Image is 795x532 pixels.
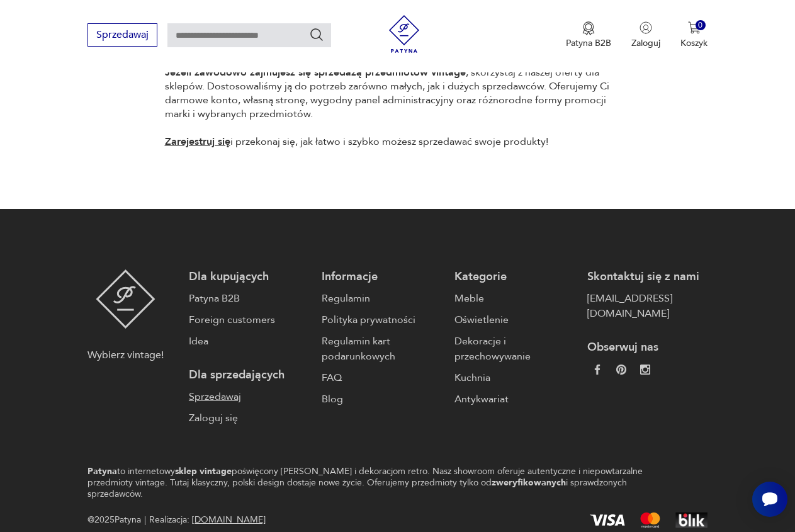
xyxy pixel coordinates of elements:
img: da9060093f698e4c3cedc1453eec5031.webp [592,365,602,375]
a: Antykwariat [454,392,575,407]
a: Kuchnia [454,370,575,385]
img: c2fd9cf7f39615d9d6839a72ae8e59e5.webp [640,365,650,375]
p: Obserwuj nas [587,340,708,355]
a: Ikona medaluPatyna B2B [566,21,611,49]
p: Wybierz vintage! [87,348,164,363]
strong: zweryfikowanych [492,477,566,489]
p: Zaloguj [631,37,660,49]
img: 37d27d81a828e637adc9f9cb2e3d3a8a.webp [616,365,626,375]
a: Regulamin kart podarunkowych [322,334,442,364]
p: Dla sprzedających [189,368,309,383]
a: Regulamin [322,291,442,306]
button: Patyna B2B [566,21,611,49]
a: Idea [189,334,309,349]
p: Dla kupujących [189,269,309,285]
a: Patyna B2B [189,291,309,306]
div: | [144,512,146,528]
span: Realizacja: [149,512,266,528]
img: Mastercard [640,512,660,528]
strong: sklep vintage [175,465,232,477]
strong: Patyna [87,465,117,477]
img: BLIK [675,512,708,528]
div: 0 [696,20,706,31]
p: Kategorie [454,269,575,285]
p: , skorzystaj z naszej oferty dla sklepów. Dostosowaliśmy ją do potrzeb zarówno małych, jak i duży... [165,65,631,121]
p: to internetowy poświęcony [PERSON_NAME] i dekoracjom retro. Nasz showroom oferuje autentyczne i n... [87,466,663,500]
a: Zaloguj się [189,410,309,426]
a: Blog [322,392,442,407]
img: Ikona koszyka [688,21,701,34]
a: Zarejestruj się [165,135,230,149]
a: [DOMAIN_NAME] [192,514,266,526]
img: Patyna - sklep z meblami i dekoracjami vintage [385,15,423,53]
a: FAQ [322,370,442,385]
iframe: Smartsupp widget button [752,482,787,517]
a: Polityka prywatności [322,312,442,327]
p: Skontaktuj się z nami [587,269,708,285]
a: Foreign customers [189,312,309,327]
span: @ 2025 Patyna [87,512,141,528]
strong: Jeżeli zawodowo zajmujesz się sprzedażą przedmiotów vintage [165,65,466,79]
button: Zaloguj [631,21,660,49]
a: Sprzedawaj [87,31,157,40]
p: Koszyk [680,37,708,49]
img: Visa [590,514,625,526]
p: Patyna B2B [566,37,611,49]
button: Sprzedawaj [87,23,157,47]
button: Szukaj [309,27,324,42]
a: Sprzedawaj [189,389,309,404]
img: Ikonka użytkownika [640,21,652,34]
a: Meble [454,291,575,306]
a: [EMAIL_ADDRESS][DOMAIN_NAME] [587,291,708,321]
p: Informacje [322,269,442,285]
a: Dekoracje i przechowywanie [454,334,575,364]
img: Patyna - sklep z meblami i dekoracjami vintage [96,269,155,329]
img: Ikona medalu [582,21,595,35]
a: Oświetlenie [454,312,575,327]
p: i przekonaj się, jak łatwo i szybko możesz sprzedawać swoje produkty! [165,135,631,149]
button: 0Koszyk [680,21,708,49]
